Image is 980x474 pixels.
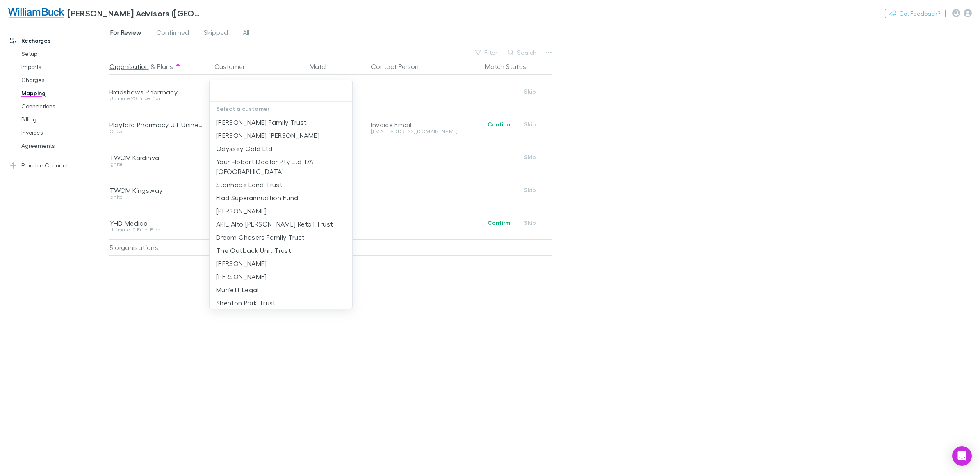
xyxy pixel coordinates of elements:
li: APIL Alto [PERSON_NAME] Retail Trust [210,218,352,231]
li: Murfett Legal [210,283,352,296]
div: Open Intercom Messenger [952,446,972,466]
li: Stanhope Land Trust [210,178,352,191]
li: Elad Superannuation Fund [210,191,352,204]
li: Your Hobart Doctor Pty Ltd T/A [GEOGRAPHIC_DATA] [210,155,352,178]
li: [PERSON_NAME] [210,270,352,283]
li: Odyssey Gold Ltd [210,142,352,155]
li: Shenton Park Trust [210,296,352,309]
li: [PERSON_NAME] [210,257,352,270]
li: The Outback Unit Trust [210,244,352,257]
li: [PERSON_NAME] [PERSON_NAME] [210,129,352,142]
li: [PERSON_NAME] [210,204,352,218]
li: Dream Chasers Family Trust [210,231,352,244]
p: Select a customer [210,102,352,116]
li: [PERSON_NAME] Family Trust [210,116,352,129]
